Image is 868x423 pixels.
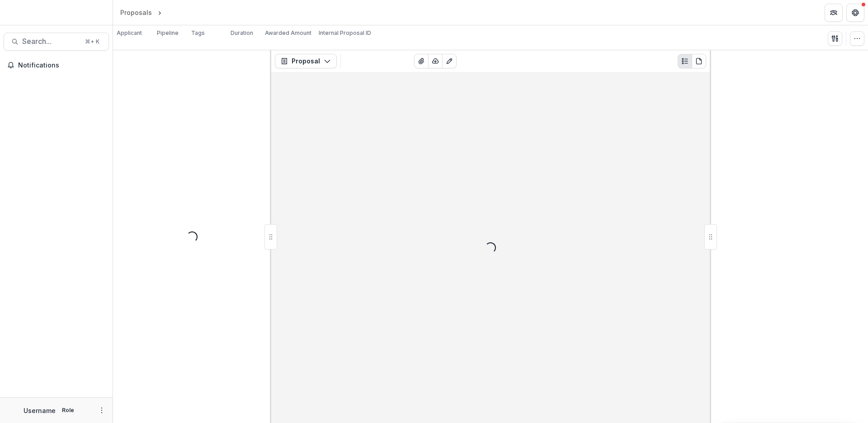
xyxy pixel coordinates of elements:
p: Applicant [117,29,142,37]
a: Proposals [117,6,156,19]
button: More [96,405,107,416]
button: Edit as form [442,54,457,68]
button: View Attached Files [414,54,429,68]
div: Proposals [120,8,152,17]
nav: breadcrumb [117,6,202,19]
span: Search... [22,37,80,46]
button: PDF view [692,54,706,68]
button: Proposal [275,54,337,68]
button: Notifications [4,58,109,72]
p: Role [59,406,77,414]
button: Plaintext view [678,54,692,68]
p: Internal Proposal ID [319,29,371,37]
p: Pipeline [157,29,179,37]
p: Username [24,406,56,415]
p: Duration [231,29,253,37]
span: Notifications [18,62,105,69]
div: ⌘ + K [83,37,101,47]
p: Tags [191,29,205,37]
button: Partners [825,4,843,22]
p: Awarded Amount [265,29,311,37]
button: Get Help [846,4,864,22]
button: Search... [4,33,109,51]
